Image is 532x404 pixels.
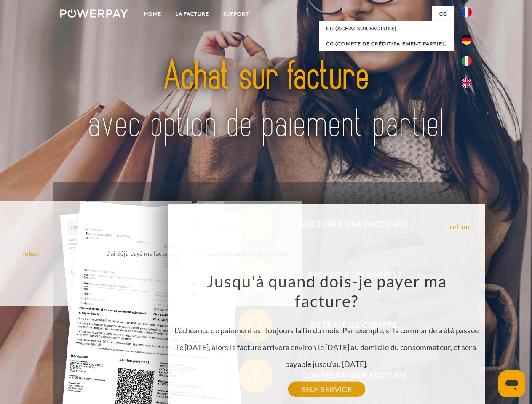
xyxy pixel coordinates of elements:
a: Home [137,6,168,21]
a: LA FACTURE [168,6,216,21]
a: CG (Compte de crédit/paiement partiel) [319,36,454,51]
div: L'échéance de paiement est toujours la fin du mois. Par exemple, si la commande a été passée le [... [173,271,480,389]
img: it [462,56,472,66]
a: retour [449,223,471,230]
a: CG (achat sur facture) [319,21,454,36]
a: SELF-SERVICE [288,382,365,397]
a: CG [432,6,454,21]
img: en [462,78,472,88]
h3: Jusqu'à quand dois-je payer ma facture? [173,271,480,311]
a: Support [216,6,256,21]
img: de [462,35,472,45]
img: title-powerpay_fr.svg [80,40,452,161]
img: fr [462,7,472,17]
img: logo-powerpay-white.svg [60,9,128,18]
div: J'ai déjà payé ma facture [93,247,188,259]
iframe: Bouton de lancement de la fenêtre de messagerie [498,370,525,397]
